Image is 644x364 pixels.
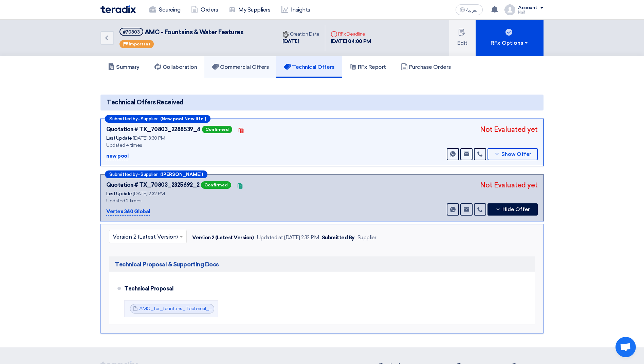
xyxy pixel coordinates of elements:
div: Submitted By [322,234,355,242]
span: Supplier [141,117,158,121]
div: RFx Deadline [331,31,371,38]
p: Vertex 360 Global [106,208,150,216]
span: Important [129,42,150,46]
p: new pool [106,152,128,160]
div: – [105,115,210,123]
span: [DATE] 2:32 PM [133,191,165,197]
h5: Technical Offers [284,64,334,70]
div: Open chat [615,337,636,357]
b: (New pool New life ) [160,117,206,121]
a: RFx Report [342,56,393,78]
div: [DATE] 04:00 PM [331,38,371,45]
span: AMC - Fountains & Water Features [145,28,243,36]
img: profile_test.png [504,4,515,15]
div: Updated 2 times [106,197,276,204]
h5: RFx Report [350,64,386,70]
div: Creation Date [282,31,319,38]
a: Purchase Orders [393,56,459,78]
a: Collaboration [147,56,205,78]
button: Hide Offer [487,203,538,216]
div: Technical Proposal [124,281,524,297]
a: AMC_for_fountains_Technical_Proposal_1756017496226.pdf [139,306,273,311]
div: Quotation # TX_70803_2288539_4 [106,125,201,134]
span: Confirmed [201,181,231,189]
span: Confirmed [202,126,232,133]
div: Version 2 (Latest Version) [192,234,254,242]
a: Orders [186,2,223,17]
span: [DATE] 3:30 PM [133,135,165,141]
h5: Purchase Orders [401,64,451,70]
a: Sourcing [144,2,186,17]
a: Insights [276,2,316,17]
div: Account [518,5,537,11]
span: Last Update [106,191,132,197]
div: Updated at [DATE] 2:32 PM [257,234,319,242]
div: Supplier [357,234,376,242]
div: Updated 4 times [106,142,276,149]
a: Technical Offers [276,56,342,78]
div: – [105,170,207,178]
button: Edit [449,20,476,56]
h5: Summary [108,64,140,70]
button: RFx Options [476,20,544,56]
a: Commercial Offers [204,56,276,78]
a: My Suppliers [223,2,276,17]
span: Last Update [106,135,132,141]
span: Technical Proposal & Supporting Docs [115,260,219,268]
span: Show Offer [501,152,531,157]
button: العربية [456,4,483,15]
span: العربية [466,8,479,13]
a: Summary [100,56,147,78]
span: Technical Offers Received [107,98,184,107]
b: ([PERSON_NAME]) [160,172,203,177]
div: Naif [518,11,544,14]
div: [DATE] [282,38,319,45]
button: Show Offer [487,148,538,160]
h5: Commercial Offers [212,64,269,70]
div: Not Evaluated yet [480,180,538,190]
span: Submitted by [109,172,138,177]
h5: AMC - Fountains & Water Features [119,28,243,36]
div: Quotation # TX_70803_2325692_2 [106,181,200,189]
h5: Collaboration [154,64,197,70]
img: Teradix logo [100,5,136,13]
div: #70803 [123,30,140,34]
span: Submitted by [109,117,138,121]
span: Hide Offer [502,207,530,212]
div: Not Evaluated yet [480,124,538,135]
span: Supplier [141,172,158,177]
div: RFx Options [491,39,529,47]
